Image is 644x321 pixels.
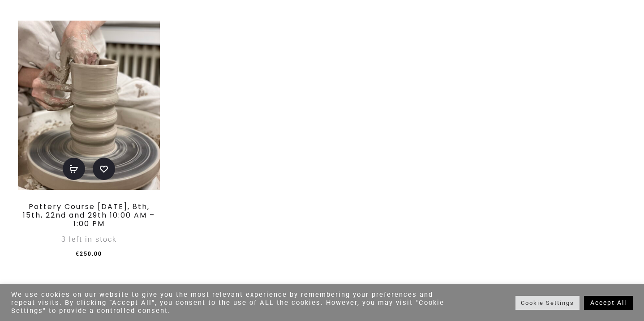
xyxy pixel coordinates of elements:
a: Pottery Course [DATE], 8th, 15th, 22nd and 29th 10:00 AM – 1:00 PM [23,201,155,229]
div: 3 left in stock [18,232,160,247]
img: Deelnemer leert keramiek draaien tijdens een les in Rotterdam. Perfect voor beginners en gevorder... [18,21,160,190]
a: Cookie Settings [515,296,580,310]
a: Add to wishlist [93,158,115,180]
a: Accept All [584,296,633,310]
a: Add to basket: “Pottery Course Saturday, November 1st, 8th, 15th, 22nd and 29th 10:00 AM - 1:00 PM” [63,158,85,180]
span: 250.00 [76,251,102,257]
div: We use cookies on our website to give you the most relevant experience by remembering your prefer... [11,291,447,315]
span: € [76,251,80,257]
